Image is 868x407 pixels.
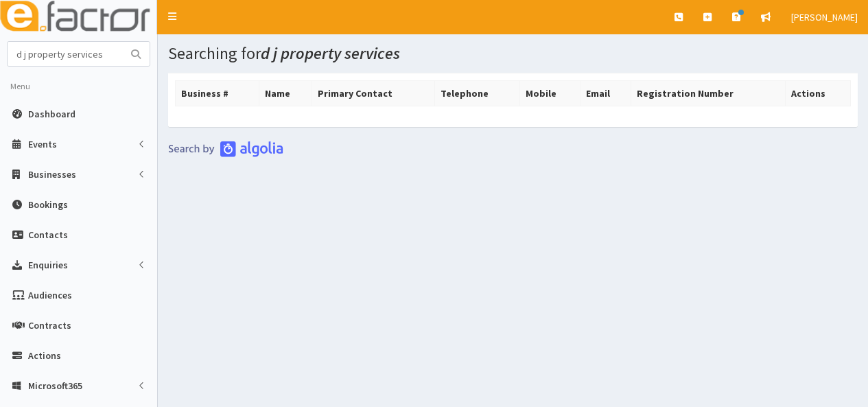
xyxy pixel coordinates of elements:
th: Registration Number [631,81,786,106]
span: Actions [28,349,61,362]
th: Business # [176,81,259,106]
span: Enquiries [28,259,68,271]
th: Name [259,81,312,106]
span: Bookings [28,198,68,211]
th: Telephone [435,81,520,106]
span: Microsoft365 [28,380,82,392]
span: Contracts [28,319,71,332]
th: Email [580,81,631,106]
th: Primary Contact [312,81,435,106]
img: search-by-algolia-light-background.png [168,141,283,157]
i: d j property services [261,43,400,64]
span: Dashboard [28,108,75,120]
span: Businesses [28,168,76,181]
input: Search... [8,42,123,66]
h1: Searching for [168,45,858,62]
th: Mobile [519,81,580,106]
span: [PERSON_NAME] [791,11,858,23]
span: Events [28,138,57,150]
span: Audiences [28,289,72,301]
th: Actions [785,81,850,106]
span: Contacts [28,229,68,241]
